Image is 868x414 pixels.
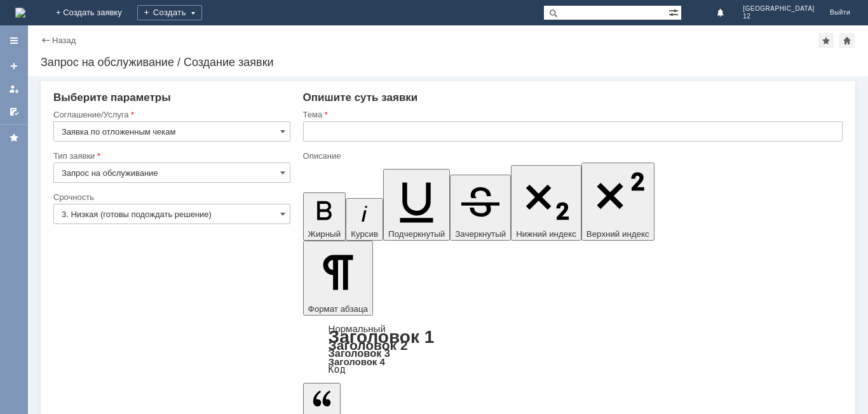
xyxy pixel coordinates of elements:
[52,36,76,45] a: Назад
[308,229,341,239] span: Жирный
[351,229,378,239] span: Курсив
[4,102,24,122] a: Мои согласования
[839,33,855,48] div: Сделать домашней страницей
[41,56,855,69] div: Запрос на обслуживание / Создание заявки
[581,163,654,241] button: Верхний индекс
[4,56,24,76] a: Создать заявку
[516,229,576,239] span: Нижний индекс
[329,327,435,347] a: Заголовок 1
[743,5,815,13] span: [GEOGRAPHIC_DATA]
[53,193,288,201] div: Срочность
[53,91,171,103] span: Выберите параметры
[388,229,445,239] span: Подчеркнутый
[308,304,368,314] span: Формат абзаца
[743,13,815,20] span: 12
[455,229,506,239] span: Зачеркнутый
[303,110,840,119] div: Тема
[511,165,581,241] button: Нижний индекс
[303,91,418,103] span: Опишите суть заявки
[329,347,390,359] a: Заголовок 3
[15,8,25,18] img: logo
[329,356,385,367] a: Заголовок 4
[137,5,202,20] div: Создать
[4,79,24,99] a: Мои заявки
[53,152,288,160] div: Тип заявки
[818,33,834,48] div: Добавить в избранное
[303,241,373,316] button: Формат абзаца
[329,338,408,352] a: Заголовок 2
[329,323,386,334] a: Нормальный
[303,324,843,374] div: Формат абзаца
[329,364,346,375] a: Код
[668,6,681,18] span: Расширенный поиск
[15,8,25,18] a: Перейти на домашнюю страницу
[383,169,450,241] button: Подчеркнутый
[587,229,649,239] span: Верхний индекс
[303,152,840,160] div: Описание
[53,110,288,119] div: Соглашение/Услуга
[303,192,346,241] button: Жирный
[346,198,383,241] button: Курсив
[450,175,511,241] button: Зачеркнутый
